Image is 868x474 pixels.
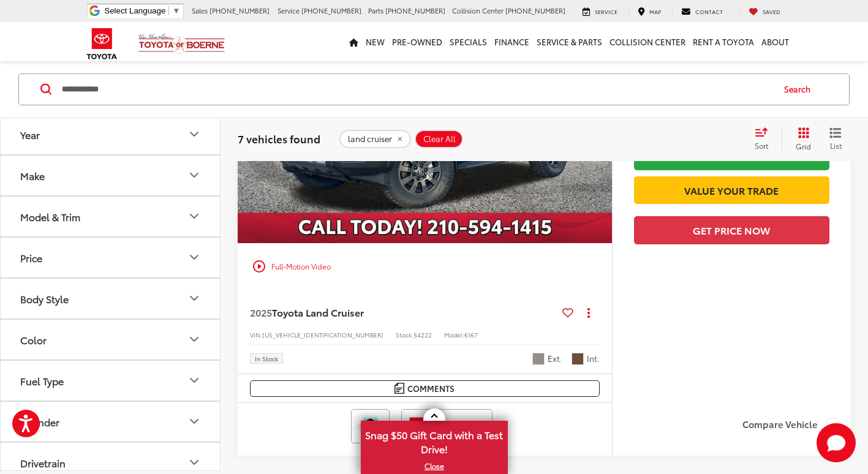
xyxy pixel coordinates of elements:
button: Clear All [415,130,463,148]
a: Map [628,7,670,17]
span: 7 vehicles found [238,131,320,146]
button: Model & TrimModel & Trim [1,197,221,236]
span: [PHONE_NUMBER] [385,6,445,15]
div: Body Style [187,291,202,306]
button: Comments [250,380,600,397]
button: remove land%20cruiser [339,130,411,148]
a: Specials [446,22,491,61]
button: MakeMake [1,156,221,195]
div: Color [20,334,47,345]
a: Finance [491,22,533,61]
div: Fuel Type [20,375,64,386]
input: Search by Make, Model, or Keyword [61,75,772,104]
span: Toyota Land Cruiser [272,305,364,319]
a: Collision Center [606,22,689,61]
span: Map [649,7,661,15]
a: About [758,22,793,61]
span: 54222 [413,330,432,339]
span: dropdown dots [587,307,590,317]
img: Vic Vaughan Toyota of Boerne [138,33,225,55]
a: Select Language​ [104,6,180,15]
a: Service & Parts: Opens in a new tab [533,22,606,61]
span: Parts [368,6,383,15]
button: Grid View [782,127,820,151]
img: Comments [394,383,404,393]
span: In Stock [255,356,278,362]
div: Color [187,332,202,347]
button: Toggle Chat Window [817,423,856,462]
span: Int. [587,353,600,364]
button: Actions [578,302,600,323]
span: Contact [695,7,723,15]
span: 6167 [464,330,478,339]
div: Drivetrain [20,457,66,468]
span: ▼ [172,6,180,15]
div: Make [20,170,45,181]
button: Get Price Now [634,216,829,244]
a: Home [345,22,362,61]
span: VIN: [250,330,262,339]
span: [PHONE_NUMBER] [301,6,361,15]
button: PricePrice [1,238,221,277]
button: Select sort value [749,127,782,151]
span: Service [277,6,300,15]
span: [PHONE_NUMBER] [209,6,270,15]
div: Year [20,129,40,140]
div: Cylinder [187,414,202,429]
span: [US_VEHICLE_IDENTIFICATION_NUMBER] [262,330,383,339]
div: Make [187,168,202,182]
span: Snag $50 Gift Card with a Test Drive! [362,422,507,459]
div: Cylinder [20,416,59,427]
span: List [829,140,842,151]
div: Drivetrain [187,455,202,470]
a: 2025Toyota Land Cruiser [250,306,557,319]
span: Collision Center [452,6,504,15]
img: Toyota Safety Sense Vic Vaughan Toyota of Boerne Boerne TX [353,412,387,441]
span: Meteor [532,353,545,365]
span: Model: [444,330,464,339]
button: Body StyleBody Style [1,279,221,318]
a: My Saved Vehicles [739,7,790,17]
button: Search [772,74,828,105]
svg: Start Chat [817,423,856,462]
span: Sales [192,6,208,15]
a: Value Your Trade [634,176,829,204]
div: Price [20,252,42,263]
span: [PHONE_NUMBER] [505,6,565,15]
a: Service [573,7,627,17]
span: Java [572,353,584,365]
span: Sort [755,140,768,151]
a: Pre-Owned [388,22,446,61]
div: Price [187,250,202,265]
button: Fuel TypeFuel Type [1,361,221,401]
a: New [362,22,388,61]
span: Ext. [548,353,562,364]
div: Year [187,127,202,141]
button: CylinderCylinder [1,402,221,442]
div: Fuel Type [187,373,202,388]
div: Model & Trim [187,209,202,224]
div: Body Style [20,293,69,304]
img: Toyota [79,24,125,64]
span: 2025 [250,305,272,319]
span: Clear All [423,134,456,144]
span: Service [595,7,617,15]
span: Grid [796,141,811,151]
a: Contact [672,7,732,17]
button: YearYear [1,115,221,154]
span: Comments [407,383,455,394]
label: Compare Vehicle [742,418,839,431]
span: Stock: [396,330,413,339]
div: Model & Trim [20,211,80,222]
button: List View [820,127,851,151]
span: Select Language [104,6,165,15]
span: land cruiser [348,134,392,144]
a: Rent a Toyota [689,22,758,61]
span: Saved [763,7,780,15]
button: ColorColor [1,320,221,359]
